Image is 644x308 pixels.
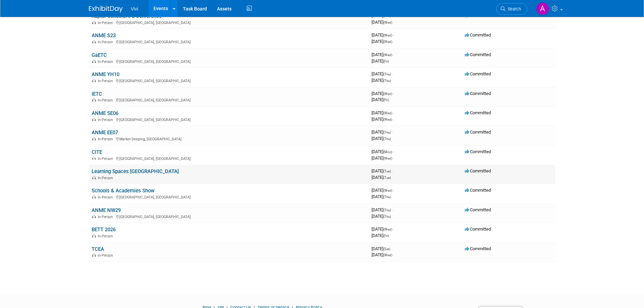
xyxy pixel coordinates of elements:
span: (Wed) [383,253,392,257]
span: - [393,110,394,115]
span: In-Person [98,176,115,180]
span: In-Person [98,234,115,238]
span: In-Person [98,195,115,199]
img: In-Person Event [92,79,96,82]
span: (Wed) [383,21,392,24]
span: (Thu) [383,215,391,218]
span: [DATE] [372,207,393,212]
a: ANME EE07 [92,129,118,136]
img: In-Person Event [92,98,96,101]
div: [GEOGRAPHIC_DATA], [GEOGRAPHIC_DATA] [92,156,366,161]
a: TCEA [92,246,104,252]
span: In-Person [98,79,115,83]
span: Committed [465,207,491,212]
img: In-Person Event [92,118,96,121]
span: (Wed) [383,118,392,121]
img: In-Person Event [92,40,96,43]
span: (Tue) [383,176,391,180]
span: Committed [465,71,491,76]
span: - [393,227,394,232]
span: - [393,149,394,154]
div: [GEOGRAPHIC_DATA], [GEOGRAPHIC_DATA] [92,78,366,83]
img: Amy Barker [536,2,549,15]
span: Search [505,6,521,11]
img: In-Person Event [92,176,96,179]
span: (Thu) [383,72,391,76]
span: (Wed) [383,111,392,115]
span: Committed [465,32,491,38]
a: ANME SE06 [92,110,118,116]
span: Committed [465,52,491,57]
span: [DATE] [372,117,392,122]
span: [DATE] [372,188,394,193]
span: In-Person [98,215,115,219]
a: Learning Spaces [GEOGRAPHIC_DATA] [92,168,179,174]
span: [DATE] [372,227,394,232]
span: (Thu) [383,208,391,212]
a: CITE [92,149,102,155]
span: (Sat) [383,247,390,251]
span: (Wed) [383,189,392,192]
a: IETC [92,91,102,97]
div: Market Deeping, [GEOGRAPHIC_DATA] [92,136,366,141]
span: - [391,246,392,251]
a: ANME NW29 [92,207,121,213]
span: In-Person [98,118,115,122]
span: In-Person [98,137,115,141]
span: (Fri) [383,234,389,238]
span: [DATE] [372,194,391,199]
span: Committed [465,227,491,232]
span: (Thu) [383,195,391,199]
span: [DATE] [372,252,392,257]
img: In-Person Event [92,157,96,160]
div: [GEOGRAPHIC_DATA], [GEOGRAPHIC_DATA] [92,214,366,219]
div: [GEOGRAPHIC_DATA], [GEOGRAPHIC_DATA] [92,194,366,199]
span: - [393,32,394,38]
div: [GEOGRAPHIC_DATA], [GEOGRAPHIC_DATA] [92,58,366,64]
div: [GEOGRAPHIC_DATA], [GEOGRAPHIC_DATA] [92,117,366,122]
span: [DATE] [372,39,392,44]
span: In-Person [98,60,115,64]
span: - [393,188,394,193]
span: - [392,129,393,135]
span: (Mon) [383,150,392,154]
span: [DATE] [372,175,391,180]
span: (Fri) [383,98,389,102]
span: (Wed) [383,228,392,231]
span: In-Person [98,253,115,258]
img: In-Person Event [92,21,96,24]
span: (Thu) [383,137,391,141]
span: [DATE] [372,136,391,141]
span: (Wed) [383,53,392,57]
div: [GEOGRAPHIC_DATA], [GEOGRAPHIC_DATA] [92,97,366,102]
img: In-Person Event [92,215,96,218]
span: In-Person [98,157,115,161]
img: In-Person Event [92,60,96,63]
span: (Fri) [383,60,389,63]
div: [GEOGRAPHIC_DATA], [GEOGRAPHIC_DATA] [92,20,366,25]
span: Committed [465,168,491,173]
span: In-Person [98,98,115,102]
span: In-Person [98,40,115,44]
span: [DATE] [372,78,391,83]
span: [DATE] [372,58,389,64]
span: [DATE] [372,52,394,57]
span: [DATE] [372,91,394,96]
span: Committed [465,110,491,115]
span: Committed [465,188,491,193]
span: (Tue) [383,169,391,173]
span: Committed [465,246,491,251]
span: [DATE] [372,149,394,154]
span: [DATE] [372,233,389,238]
span: (Wed) [383,40,392,44]
span: (Wed) [383,92,392,96]
span: (Thu) [383,79,391,82]
span: [DATE] [372,156,392,161]
img: In-Person Event [92,234,96,237]
a: Search [496,3,527,15]
span: In-Person [98,21,115,25]
span: [DATE] [372,20,392,25]
span: (Wed) [383,157,392,160]
span: - [393,52,394,57]
span: Committed [465,129,491,135]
